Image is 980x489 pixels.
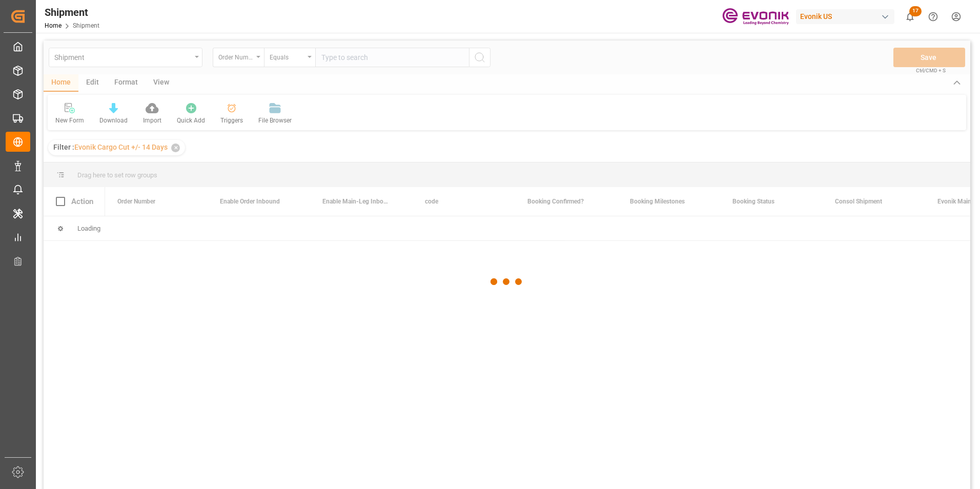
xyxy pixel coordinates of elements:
a: Home [45,22,62,29]
span: 17 [909,6,922,16]
img: Evonik-brand-mark-Deep-Purple-RGB.jpeg_1700498283.jpeg [722,8,789,26]
button: Help Center [922,5,945,28]
div: Evonik US [796,9,894,24]
button: show 17 new notifications [899,5,922,28]
button: Evonik US [796,7,899,26]
div: Shipment [45,5,99,20]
